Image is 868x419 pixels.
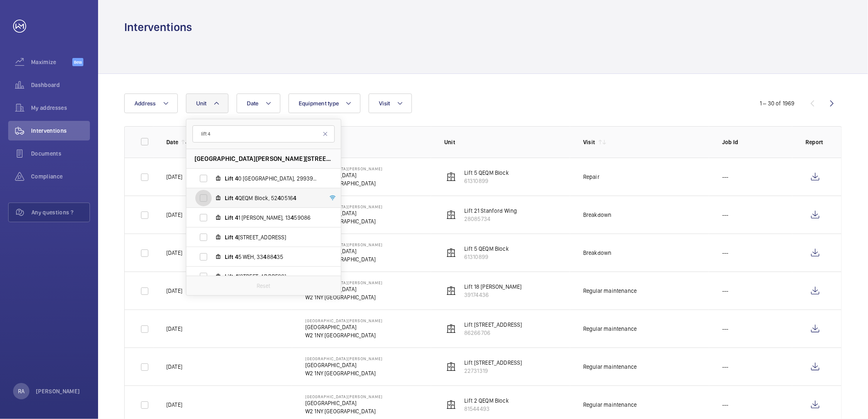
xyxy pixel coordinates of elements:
[464,359,522,367] p: Lift [STREET_ADDRESS]
[124,20,192,35] h1: Interventions
[186,94,228,113] button: Unit
[305,369,383,377] p: W2 1NY [GEOGRAPHIC_DATA]
[722,363,729,371] p: ---
[31,58,72,66] span: Maximize
[464,207,517,215] p: Lift 21 Stanford Wing
[225,194,320,202] span: QEQM Block, 52 0516
[235,273,238,280] span: 4
[235,254,238,260] span: 4
[196,100,207,107] span: Unit
[583,173,600,181] div: Repair
[722,287,729,295] p: ---
[225,195,234,201] span: Lift
[225,234,234,241] span: Lift
[124,94,178,113] button: Address
[305,217,383,225] p: W2 1NY [GEOGRAPHIC_DATA]
[446,324,456,334] img: elevator.svg
[583,401,637,409] div: Regular maintenance
[166,249,182,257] p: [DATE]
[277,195,281,201] span: 4
[583,287,637,295] div: Regular maintenance
[166,173,182,181] p: [DATE]
[464,321,522,329] p: Lift [STREET_ADDRESS]
[192,125,335,143] input: Search by unit or address
[31,81,90,89] span: Dashboard
[305,407,383,415] p: W2 1NY [GEOGRAPHIC_DATA]
[293,195,296,201] span: 4
[464,215,517,223] p: 28085734
[134,100,156,107] span: Address
[583,325,637,333] div: Regular maintenance
[166,138,178,146] p: Date
[446,400,456,410] img: elevator.svg
[305,138,431,146] p: Address
[31,208,89,216] span: Any questions ?
[305,356,383,361] p: [GEOGRAPHIC_DATA][PERSON_NAME]
[289,94,361,113] button: Equipment type
[225,273,234,280] span: Lift
[257,282,271,290] p: Reset
[305,171,383,179] p: [GEOGRAPHIC_DATA]
[722,249,729,257] p: ---
[305,179,383,187] p: W2 1NY [GEOGRAPHIC_DATA]
[235,234,238,241] span: 4
[722,138,792,146] p: Job Id
[273,254,277,260] span: 4
[305,166,383,171] p: [GEOGRAPHIC_DATA][PERSON_NAME]
[305,331,383,339] p: W2 1NY [GEOGRAPHIC_DATA]
[446,248,456,258] img: elevator.svg
[464,253,509,261] p: 61310899
[305,255,383,263] p: W2 1NY [GEOGRAPHIC_DATA]
[195,154,333,163] span: [GEOGRAPHIC_DATA][PERSON_NAME][STREET_ADDRESS]
[464,367,522,375] p: 22731319
[583,363,637,371] div: Regular maintenance
[225,272,320,281] span: [STREET_ADDRESS]
[583,211,612,219] div: Breakdown
[446,172,456,182] img: elevator.svg
[31,127,90,135] span: Interventions
[305,242,383,247] p: [GEOGRAPHIC_DATA][PERSON_NAME]
[166,363,182,371] p: [DATE]
[464,329,522,337] p: 86266706
[305,247,383,255] p: [GEOGRAPHIC_DATA]
[225,254,234,260] span: Lift
[583,249,612,257] div: Breakdown
[464,397,509,405] p: Lift 2 QEQM Block
[760,99,795,107] div: 1 – 30 of 1969
[464,405,509,413] p: 81544493
[18,387,25,395] p: RA
[166,287,182,295] p: [DATE]
[369,94,412,113] button: Visit
[305,285,383,293] p: [GEOGRAPHIC_DATA]
[31,172,90,181] span: Compliance
[305,293,383,301] p: W2 1NY [GEOGRAPHIC_DATA]
[225,253,320,261] span: 5 WEH, 33 88 35
[305,318,383,323] p: [GEOGRAPHIC_DATA][PERSON_NAME]
[805,138,825,146] p: Report
[305,209,383,217] p: [GEOGRAPHIC_DATA]
[36,387,80,395] p: [PERSON_NAME]
[305,394,383,399] p: [GEOGRAPHIC_DATA][PERSON_NAME]
[722,325,729,333] p: ---
[225,175,234,182] span: Lift
[31,104,90,112] span: My addresses
[305,361,383,369] p: [GEOGRAPHIC_DATA]
[235,175,238,182] span: 4
[225,214,320,222] span: 1 [PERSON_NAME], 13 59086
[305,204,383,209] p: [GEOGRAPHIC_DATA][PERSON_NAME]
[235,214,238,221] span: 4
[464,245,509,253] p: Lift 5 QEQM Block
[237,94,280,113] button: Date
[446,210,456,220] img: elevator.svg
[446,286,456,296] img: elevator.svg
[299,100,339,107] span: Equipment type
[166,325,182,333] p: [DATE]
[464,169,509,177] p: Lift 5 QEQM Block
[464,177,509,185] p: 61310899
[722,401,729,409] p: ---
[31,149,90,158] span: Documents
[722,173,729,181] p: ---
[446,362,456,372] img: elevator.svg
[264,254,267,260] span: 4
[379,100,390,107] span: Visit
